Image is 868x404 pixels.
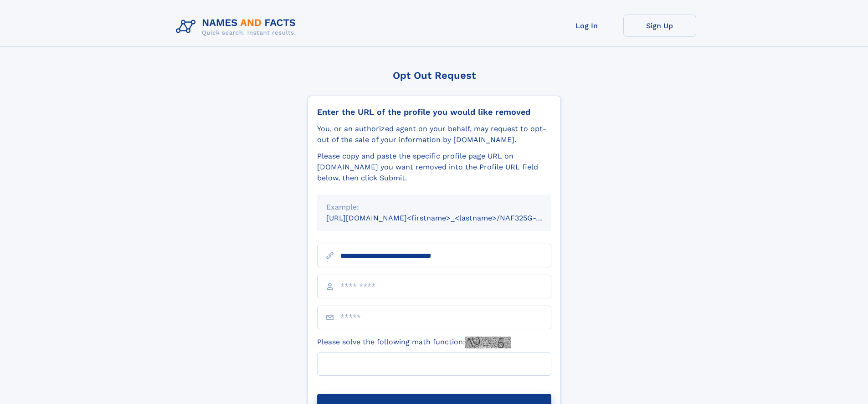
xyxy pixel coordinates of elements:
div: Opt Out Request [308,70,561,81]
small: [URL][DOMAIN_NAME]<firstname>_<lastname>/NAF325G-xxxxxxxx [326,214,569,222]
a: Log In [550,15,623,37]
label: Please solve the following math function: [317,337,511,348]
div: You, or an authorized agent on your behalf, may request to opt-out of the sale of your informatio... [317,123,551,145]
div: Example: [326,202,542,213]
img: Logo Names and Facts [172,15,303,39]
a: Sign Up [623,15,696,37]
div: Enter the URL of the profile you would like removed [317,107,551,117]
div: Please copy and paste the specific profile page URL on [DOMAIN_NAME] you want removed into the Pr... [317,151,551,184]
